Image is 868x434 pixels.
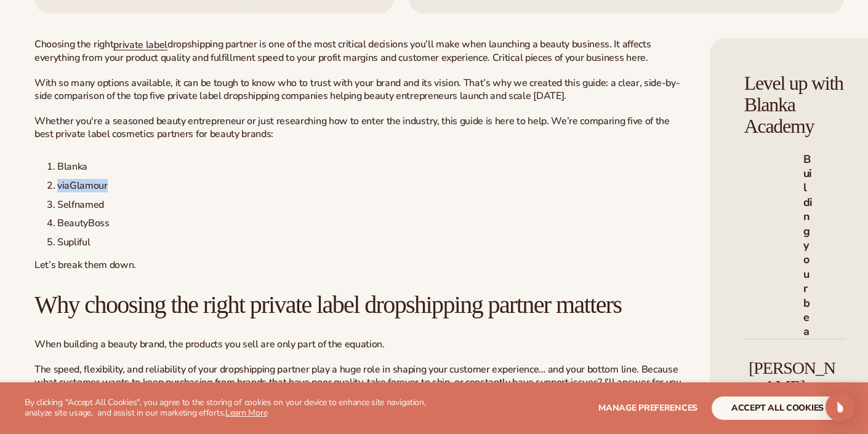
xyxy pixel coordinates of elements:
span: Why choosing the right private label dropshipping partner matters [34,291,622,318]
span: When building a beauty brand, the products you sell are only part of the equation. [34,337,385,351]
span: Manage preferences [598,402,697,414]
span: Let’s break them down. [34,258,136,272]
button: accept all cookies [712,397,843,420]
div: Open Intercom Messenger [826,392,855,422]
a: private label [113,38,167,52]
a: Learn More [225,407,267,419]
button: Manage preferences [598,397,697,420]
span: Blanka [57,160,87,173]
span: Whether you're a seasoned beauty entrepreneur or just researching how to enter the industry, this... [34,114,670,141]
h4: Level up with Blanka Academy [744,73,846,138]
span: dropshipping partner is one of the most critical decisions you’ll make when launching a beauty bu... [34,37,651,65]
span: With so many options available, it can be tough to know who to trust with your brand and its visi... [34,76,680,103]
p: By clicking "Accept All Cookies", you agree to the storing of cookies on your device to enhance s... [25,398,446,419]
span: Selfnamed [57,198,104,211]
span: BeautyBoss [57,216,110,230]
span: viaGlamour [57,179,108,192]
span: Choosing the right [34,37,113,51]
span: Supliful [57,235,90,249]
span: The speed, flexibility, and reliability of your dropshipping partner play a huge role in shaping ... [34,363,683,402]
